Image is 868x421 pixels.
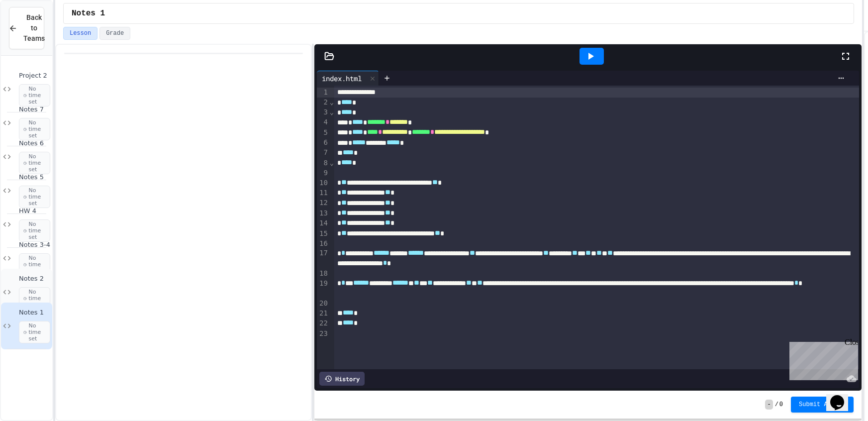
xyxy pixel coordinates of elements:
span: / [775,401,778,409]
div: 2 [317,98,329,107]
span: Notes 1 [19,309,50,317]
div: 8 [317,158,329,168]
span: - [765,400,772,410]
div: 7 [317,148,329,158]
span: HW 4 [19,207,50,215]
span: Submit Answer [799,401,846,409]
span: Notes 2 [19,275,50,283]
span: No time set [19,253,50,276]
div: 18 [317,269,329,279]
span: No time set [19,287,50,310]
iframe: chat widget [785,338,858,380]
div: 12 [317,198,329,208]
span: Fold line [329,108,334,116]
span: Notes 7 [19,105,50,114]
div: 22 [317,318,329,328]
div: 6 [317,138,329,148]
div: 14 [317,218,329,228]
span: No time set [19,118,50,141]
div: 16 [317,239,329,249]
div: 13 [317,209,329,218]
span: Fold line [329,98,334,106]
div: 15 [317,229,329,239]
span: No time set [19,84,50,107]
span: No time set [19,152,50,175]
button: Grade [99,27,130,40]
div: 17 [317,248,329,269]
span: Notes 3-4 [19,241,50,249]
div: 19 [317,279,329,299]
span: Notes 6 [19,139,50,148]
span: Notes 1 [72,7,105,19]
span: Back to Teams [23,12,45,44]
iframe: chat widget [826,381,858,411]
div: 1 [317,88,329,98]
div: index.html [317,71,379,86]
span: No time set [19,186,50,209]
span: No time set [19,321,50,344]
span: Notes 5 [19,173,50,182]
span: Project 2 [19,72,50,80]
div: 20 [317,299,329,309]
button: Submit Answer [791,397,854,413]
span: Fold line [329,159,334,167]
div: 9 [317,168,329,178]
div: 5 [317,128,329,138]
div: index.html [317,73,367,84]
button: Lesson [63,27,97,40]
div: 23 [317,329,329,339]
div: 11 [317,188,329,198]
div: 21 [317,309,329,318]
button: Back to Teams [9,7,44,49]
div: History [319,372,365,386]
div: 3 [317,107,329,117]
div: 4 [317,117,329,127]
span: 0 [779,401,783,409]
span: No time set [19,219,50,242]
div: 10 [317,178,329,188]
div: Chat with us now!Close [4,4,69,63]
